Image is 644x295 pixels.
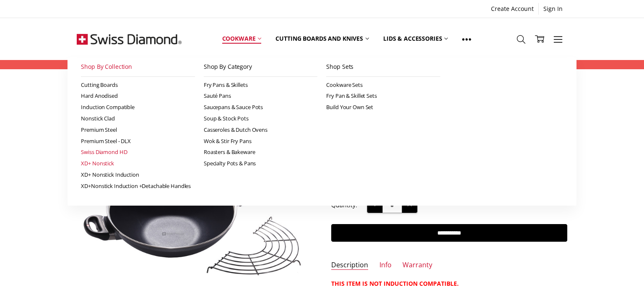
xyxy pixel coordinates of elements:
a: Cutting boards and knives [268,20,376,57]
a: Create Account [486,3,538,15]
a: Description [331,261,368,270]
strong: THIS ITEM IS NOT INDUCTION COMPATIBLE. [331,279,459,287]
a: Shop By Category [204,57,318,76]
a: Show All [455,20,478,58]
a: Cookware [215,20,269,57]
a: Warranty [402,261,432,270]
a: Info [379,261,392,270]
a: Sign In [539,3,567,15]
img: Free Shipping On Every Order [77,18,182,60]
a: Shop Sets [326,57,440,76]
a: Lids & Accessories [376,20,455,57]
